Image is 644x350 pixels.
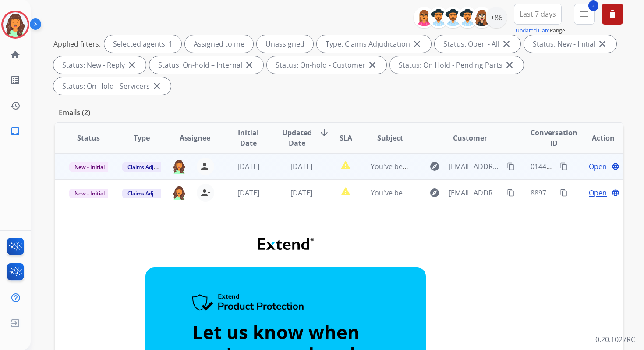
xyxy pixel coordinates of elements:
mat-icon: content_copy [507,162,515,170]
div: Status: On-hold - Customer [267,56,386,74]
mat-icon: content_copy [560,189,568,197]
mat-icon: arrow_downward [319,127,329,138]
mat-icon: close [244,60,255,70]
th: Action [570,123,623,153]
span: Claims Adjudication [122,162,182,172]
img: agent-avatar [172,159,186,174]
mat-icon: history [10,101,21,111]
span: [EMAIL_ADDRESS][DOMAIN_NAME] [449,161,502,172]
mat-icon: menu [579,9,590,19]
div: +86 [486,7,507,28]
span: Open [589,188,607,198]
button: Last 7 days [514,4,562,25]
span: Initial Date [229,127,267,148]
mat-icon: close [501,39,512,49]
mat-icon: close [367,60,378,70]
span: [DATE] [237,162,259,171]
div: Selected agents: 1 [104,35,181,53]
mat-icon: person_remove [200,188,211,198]
span: Status [77,133,100,143]
mat-icon: close [152,81,162,91]
mat-icon: delete [607,9,618,19]
span: [DATE] [290,162,312,171]
mat-icon: explore [429,188,440,198]
mat-icon: home [10,50,21,60]
span: [DATE] [237,188,259,198]
div: Status: New - Initial [524,35,616,53]
span: Conversation ID [531,127,577,148]
p: 0.20.1027RC [595,334,635,345]
mat-icon: report_problem [340,186,351,197]
div: Status: Open - All [435,35,520,53]
span: You've been assigned a new service order: a436fac5-5d31-4813-a15e-3bf17a6357df [371,162,643,171]
div: Unassigned [257,35,313,53]
mat-icon: language [612,162,619,170]
div: Status: On Hold - Servicers [53,77,171,95]
div: Status: On Hold - Pending Parts [390,56,524,74]
img: Extend Product Protection [192,294,304,312]
mat-icon: close [597,39,608,49]
mat-icon: explore [429,161,440,172]
span: Last 7 days [520,12,556,16]
img: avatar [3,12,28,37]
span: Customer [453,133,487,143]
span: Updated Date [282,127,312,148]
mat-icon: close [127,60,137,70]
mat-icon: close [504,60,515,70]
span: Open [589,161,607,172]
button: Updated Date [516,27,550,34]
span: New - Initial [69,189,110,198]
span: Type [134,133,150,143]
mat-icon: content_copy [507,189,515,197]
span: Claims Adjudication [122,189,182,198]
span: SLA [340,133,352,143]
span: New - Initial [69,162,110,172]
mat-icon: person_remove [200,161,211,172]
p: Applied filters: [53,39,101,49]
mat-icon: close [412,39,422,49]
mat-icon: content_copy [560,162,568,170]
button: 2 [574,4,595,25]
mat-icon: report_problem [340,160,351,170]
mat-icon: language [612,189,619,197]
div: Status: On-hold – Internal [149,56,263,74]
span: [EMAIL_ADDRESS][DOMAIN_NAME] [449,188,502,198]
div: Assigned to me [185,35,253,53]
div: Type: Claims Adjudication [317,35,431,53]
div: Status: New - Reply [53,56,146,74]
mat-icon: inbox [10,126,21,137]
p: Emails (2) [55,107,94,118]
img: Extend Logo [258,238,314,250]
span: Range [516,27,565,34]
span: You've been assigned a new service order: 7fe9d37f-f23c-4fd5-a674-32adff718705 [371,188,638,198]
span: [DATE] [290,188,312,198]
mat-icon: list_alt [10,75,21,86]
span: Subject [377,133,403,143]
span: 2 [588,0,598,11]
span: Assignee [180,133,210,143]
img: agent-avatar [172,185,186,200]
